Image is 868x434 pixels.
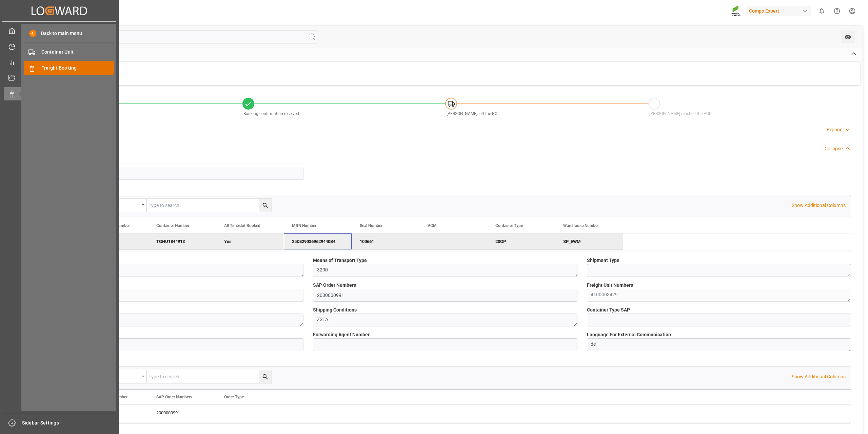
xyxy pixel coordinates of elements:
[80,233,623,250] div: Press SPACE to deselect this row.
[313,257,367,264] span: Means of Transport Type
[39,264,303,277] textarea: ZSEA
[555,233,623,249] div: SP_EWM
[587,331,671,338] span: Language For External Communication
[36,30,82,37] span: Back to main menu
[148,233,216,249] div: TGHU1844913
[731,5,742,17] img: Screenshot%202023-09-29%20at%2010.02.21.png_1712312052.png
[22,419,116,427] span: Sidebar Settings
[39,289,303,302] textarea: 8-2526
[746,4,814,17] button: Compo Expert
[99,200,139,208] div: Equals
[224,223,260,228] span: All Timeslot Booked
[313,306,357,314] span: Shipping Conditions
[4,40,115,53] a: Timeslot Management
[24,45,114,59] a: Container Unit
[428,223,437,228] span: VGM
[814,3,829,19] button: show 0 new notifications
[224,395,244,399] span: Order Type
[313,331,370,338] span: Forwarding Agent Number
[41,49,114,56] span: Container Unit
[825,145,843,152] div: Collapse
[147,370,272,383] input: Type to search
[563,223,599,228] span: Warehouse Number
[587,282,633,289] span: Freight Unit Numbers
[148,405,216,421] div: 2000000991
[352,233,419,249] div: 100661
[495,223,523,228] span: Container Type
[649,111,712,116] span: [PERSON_NAME] reached the POD
[587,289,851,302] textarea: 4100003429
[259,370,272,383] button: search button
[243,111,299,116] span: Booking confirmation received
[313,282,356,289] span: SAP Order Numbers
[80,405,284,421] div: Press SPACE to select this row.
[587,306,630,314] span: Container Type SAP
[495,234,547,249] div: 20GP
[96,370,147,383] button: open menu
[792,202,846,209] p: Show Additional Columns
[41,64,114,72] span: Freight Booking
[827,126,843,133] div: Expand
[746,6,811,16] div: Compo Expert
[292,223,316,228] span: MRN Number
[284,233,352,249] div: 25DE290369629440B4
[313,314,577,326] textarea: ZSEA
[587,257,619,264] span: Shipment Type
[360,223,382,228] span: Seal Number
[259,199,272,212] button: search button
[4,24,115,37] a: My Cockpit
[156,395,192,399] span: SAP Order Numbers
[313,264,577,277] textarea: 3200
[31,31,318,43] input: Search Fields
[841,31,855,43] button: open menu
[24,61,114,74] a: Freight Booking
[96,199,147,212] button: open menu
[147,199,272,212] input: Type to search
[587,338,851,351] textarea: de
[447,111,499,116] span: [PERSON_NAME] left the POL
[792,373,846,380] p: Show Additional Columns
[156,223,189,228] span: Container Number
[99,372,139,379] div: Equals
[829,3,845,19] button: Help Center
[224,234,276,249] div: Yes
